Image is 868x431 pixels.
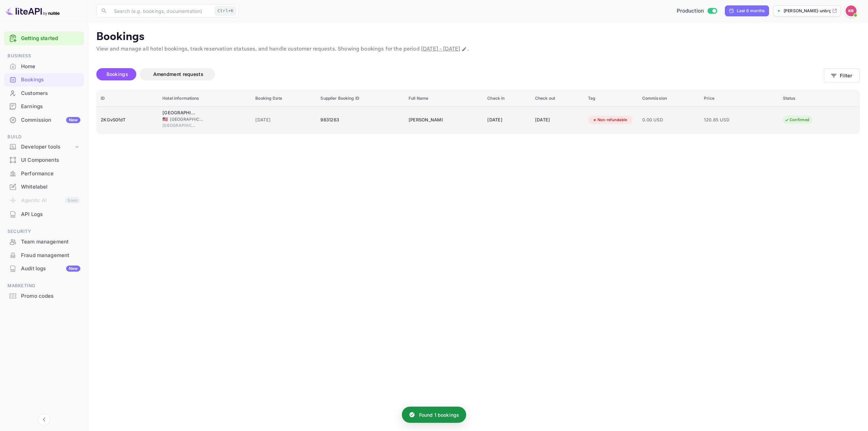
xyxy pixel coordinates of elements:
a: Customers [4,87,84,99]
div: API Logs [21,211,80,218]
span: [GEOGRAPHIC_DATA] [170,116,204,122]
div: Home [4,60,84,73]
div: Developer tools [4,141,84,153]
span: 120.85 USD [704,116,738,124]
div: Whitelabel [21,183,80,191]
div: Commission [21,116,80,124]
div: Team management [4,235,84,249]
th: Full Name [405,90,483,107]
div: Non-refundable [588,116,632,124]
div: Earnings [21,103,80,111]
span: Marketing [4,282,84,290]
div: 9831263 [320,115,400,125]
div: New [66,266,80,272]
div: API Logs [4,208,84,221]
span: [DATE] - [DATE] [421,45,460,53]
a: Fraud management [4,249,84,261]
div: Ctrl+K [215,6,236,15]
div: UI Components [4,154,84,167]
th: Commission [638,90,700,107]
a: Whitelabel [4,180,84,193]
div: Customers [21,90,80,97]
div: [DATE] [487,115,527,125]
span: Bookings [106,71,128,77]
table: booking table [97,90,860,133]
div: Audit logs [21,265,80,273]
span: [DATE] [255,116,312,124]
div: Performance [21,170,80,178]
img: LiteAPI logo [5,5,60,16]
p: View and manage all hotel bookings, track reservation statuses, and handle customer requests. Sho... [96,45,860,53]
button: Change date range [461,46,468,53]
div: Fraud management [21,252,80,259]
th: Tag [584,90,638,107]
div: Earnings [4,100,84,113]
a: Earnings [4,100,84,113]
a: UI Components [4,154,84,166]
div: 2KGvS0fdT [101,115,154,125]
span: Amendment requests [153,71,203,77]
span: 0.00 USD [642,116,696,124]
p: Found 1 bookings [419,411,459,418]
span: Security [4,228,84,235]
div: New [66,117,80,123]
div: Erick Boniela [409,115,442,125]
div: Confirmed [780,116,814,124]
div: Promo codes [4,290,84,303]
a: Bookings [4,73,84,86]
a: Performance [4,167,84,180]
div: Home [21,63,80,71]
div: Fraud management [4,249,84,262]
span: United States of America [162,117,168,121]
div: Team management [21,238,80,246]
div: [DATE] [535,115,580,125]
th: Check out [531,90,584,107]
a: Promo codes [4,290,84,302]
th: Booking Date [251,90,316,107]
div: Switch to Sandbox mode [674,7,720,15]
a: Getting started [21,35,80,42]
a: CommissionNew [4,114,84,126]
div: Customers [4,87,84,100]
span: [GEOGRAPHIC_DATA] [162,122,196,129]
div: Performance [4,167,84,180]
div: Promo codes [21,292,80,300]
div: account-settings tabs [96,68,824,80]
span: Build [4,133,84,141]
th: Check in [483,90,531,107]
p: Bookings [96,30,860,44]
div: Bookings [21,76,80,84]
button: Collapse navigation [38,413,50,426]
div: Developer tools [21,143,74,151]
div: Bookings [4,73,84,86]
div: Hilton East Brunswick Hotel & Executive Meeting Center [162,110,196,116]
div: Audit logsNew [4,262,84,275]
a: Team management [4,235,84,248]
th: Supplier Booking ID [316,90,405,107]
a: Audit logsNew [4,262,84,275]
th: Status [779,90,860,107]
th: Hotel informations [158,90,251,107]
th: ID [97,90,158,107]
span: Business [4,52,84,60]
div: CommissionNew [4,114,84,127]
span: Production [677,7,704,15]
th: Price [700,90,778,107]
p: [PERSON_NAME]-unbrg.[PERSON_NAME]... [784,8,831,14]
div: Whitelabel [4,180,84,194]
img: Kobus Roux [846,5,856,16]
a: Home [4,60,84,73]
button: Filter [824,68,860,82]
div: Last 6 months [737,8,765,14]
div: Getting started [4,32,84,45]
div: UI Components [21,156,80,164]
input: Search (e.g. bookings, documentation) [110,4,212,18]
a: API Logs [4,208,84,220]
